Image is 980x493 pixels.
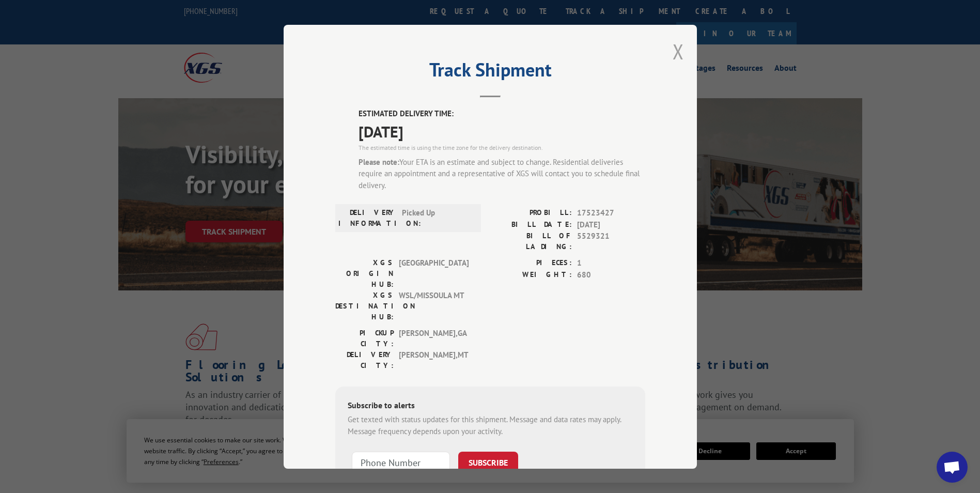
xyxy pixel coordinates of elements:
[399,328,469,349] span: [PERSON_NAME] , GA
[359,156,645,191] div: Your ETA is an estimate and subject to change. Residential deliveries require an appointment and ...
[338,207,397,229] label: DELIVERY INFORMATION:
[359,143,645,152] div: The estimated time is using the time zone for the delivery destination.
[402,207,472,229] span: Picked Up
[577,257,645,269] span: 1
[577,230,645,252] span: 5529321
[577,219,645,230] span: [DATE]
[359,119,645,143] span: [DATE]
[348,414,633,437] div: Get texted with status updates for this shipment. Message and data rates may apply. Message frequ...
[458,452,518,473] button: SUBSCRIBE
[399,290,469,322] span: WSL/MISSOULA MT
[335,257,394,290] label: XGS ORIGIN HUB:
[335,349,394,371] label: DELIVERY CITY:
[348,399,633,414] div: Subscribe to alerts
[490,257,572,269] label: PIECES:
[490,269,572,281] label: WEIGHT:
[335,328,394,349] label: PICKUP CITY:
[673,38,684,65] button: Close modal
[359,108,645,120] label: ESTIMATED DELIVERY TIME:
[359,157,399,166] strong: Please note:
[577,207,645,219] span: 17523427
[352,452,450,473] input: Phone Number
[399,349,469,371] span: [PERSON_NAME] , MT
[399,257,469,290] span: [GEOGRAPHIC_DATA]
[490,207,572,219] label: PROBILL:
[937,452,968,483] div: Open chat
[490,219,572,230] label: BILL DATE:
[490,230,572,252] label: BILL OF LADING:
[335,63,645,82] h2: Track Shipment
[335,290,394,322] label: XGS DESTINATION HUB:
[577,269,645,281] span: 680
